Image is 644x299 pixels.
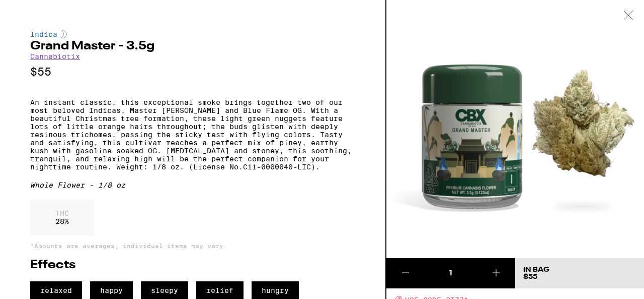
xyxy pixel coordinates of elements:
h2: Effects [30,259,355,271]
a: Cannabiotix [30,52,80,61]
div: In Bag [523,266,549,273]
button: In Bag$55 [515,258,644,288]
div: 1 [425,268,476,278]
p: An instant classic, this exceptional smoke brings together two of our most beloved Indicas, Maste... [30,98,355,171]
p: $55 [30,66,355,78]
p: THC [55,209,69,217]
div: Whole Flower - 1/8 oz [30,181,355,189]
p: *Amounts are averages, individual items may vary. [30,243,355,249]
h2: Grand Master - 3.5g [30,40,355,52]
div: 28 % [30,199,94,235]
img: indicaColor.svg [61,30,67,38]
div: Indica [30,30,355,38]
span: $55 [523,273,537,280]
